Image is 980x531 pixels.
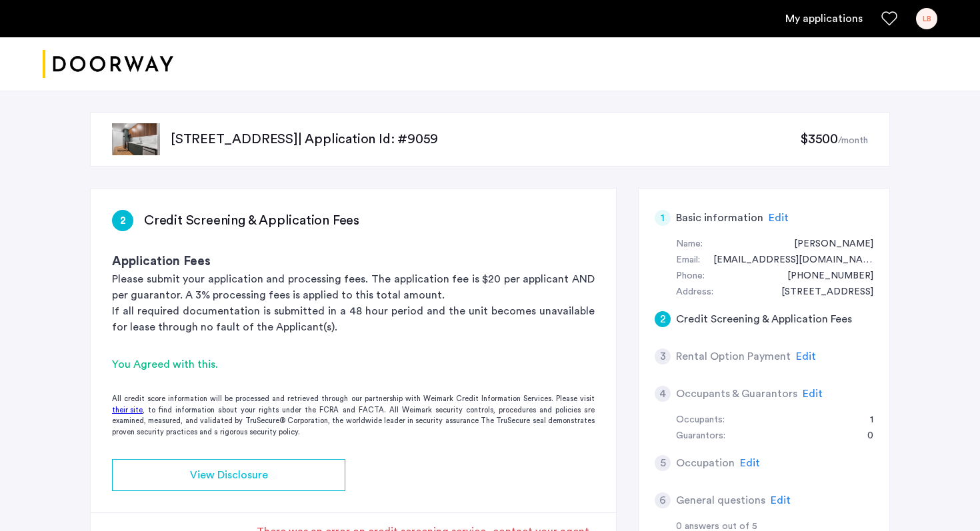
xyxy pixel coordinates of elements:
[112,356,595,372] div: You Agreed with this.
[676,284,713,300] div: Address:
[838,136,868,145] sub: /month
[771,495,791,506] span: Edit
[655,386,671,402] div: 4
[676,210,763,226] h5: Basic information
[774,268,873,284] div: +13322710535
[676,348,791,364] h5: Rental Option Payment
[800,133,838,146] span: $3500
[112,405,143,416] a: their site
[655,210,671,226] div: 1
[785,11,863,27] a: My application
[655,311,671,327] div: 2
[43,39,173,89] img: logo
[43,39,173,89] a: Cazamio logo
[676,428,725,444] div: Guarantors:
[655,455,671,471] div: 5
[655,348,671,364] div: 3
[803,388,823,399] span: Edit
[190,467,268,483] span: View Disclosure
[144,211,359,230] h3: Credit Screening & Application Fees
[91,394,616,438] div: All credit score information will be processed and retrieved through our partnership with Weimark...
[676,253,700,268] div: Email:
[676,492,765,508] h5: General questions
[916,8,937,29] div: LB
[112,253,595,271] h3: Application Fees
[881,11,897,27] a: Favorites
[676,412,725,428] div: Occupants:
[112,210,133,231] div: 2
[112,459,345,491] button: button
[112,123,160,155] img: apartment
[700,253,873,268] div: basconeb@gmail.com
[676,268,705,284] div: Phone:
[769,213,789,223] span: Edit
[112,271,595,303] p: Please submit your application and processing fees. The application fee is $20 per applicant AND ...
[854,428,873,444] div: 0
[796,351,816,362] span: Edit
[857,412,873,428] div: 1
[676,237,703,253] div: Name:
[655,492,671,508] div: 6
[676,455,735,471] h5: Occupation
[781,237,873,253] div: Lorenzo Bascon
[676,311,852,327] h5: Credit Screening & Application Fees
[768,284,873,300] div: 1004 Gates Ave, #6A
[112,303,595,335] p: If all required documentation is submitted in a 48 hour period and the unit becomes unavailable f...
[171,130,800,149] p: [STREET_ADDRESS] | Application Id: #9059
[740,458,760,468] span: Edit
[676,386,797,402] h5: Occupants & Guarantors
